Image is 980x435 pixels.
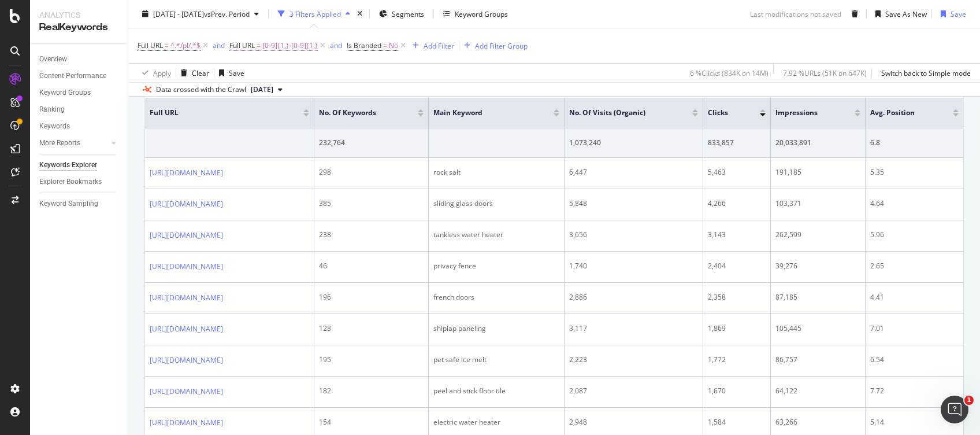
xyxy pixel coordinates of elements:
[289,9,341,19] div: 3 Filters Applied
[870,198,959,209] div: 4.64
[204,9,250,19] span: vs Prev. Period
[708,355,766,365] div: 1,772
[273,5,355,23] button: 3 Filters Applied
[319,323,424,334] div: 128
[569,355,698,365] div: 2,223
[885,9,927,19] div: Save As New
[775,108,838,118] span: Impressions
[150,292,223,304] a: [URL][DOMAIN_NAME]
[150,355,223,366] a: [URL][DOMAIN_NAME]
[708,292,766,303] div: 2,358
[459,39,528,53] button: Add Filter Group
[39,120,120,132] a: Keywords
[569,230,698,240] div: 3,656
[881,68,971,78] div: Switch back to Simple mode
[330,40,342,50] div: and
[569,323,698,334] div: 3,117
[319,198,424,209] div: 385
[150,108,286,118] span: Full URL
[750,9,841,19] div: Last modifications not saved
[150,230,223,241] a: [URL][DOMAIN_NAME]
[192,68,209,78] div: Clear
[870,323,959,334] div: 7.01
[775,292,861,303] div: 87,185
[569,261,698,271] div: 1,740
[433,167,560,178] div: rock salt
[319,417,424,427] div: 154
[569,138,698,148] div: 1,073,240
[433,198,560,209] div: sliding glass doors
[475,40,528,50] div: Add Filter Group
[138,40,163,50] span: Full URL
[433,230,560,240] div: tankless water heater
[569,108,675,118] span: No. of Visits (Organic)
[870,292,959,303] div: 4.41
[319,230,424,240] div: 238
[39,176,102,188] div: Explorer Bookmarks
[392,9,424,19] span: Segments
[941,396,968,423] iframe: Intercom live chat
[156,84,246,95] div: Data crossed with the Crawl
[229,40,255,50] span: Full URL
[775,386,861,396] div: 64,122
[39,159,97,171] div: Keywords Explorer
[424,40,454,50] div: Add Filter
[150,167,223,179] a: [URL][DOMAIN_NAME]
[150,386,223,397] a: [URL][DOMAIN_NAME]
[138,5,263,23] button: [DATE] - [DATE]vsPrev. Period
[389,38,398,54] span: No
[870,230,959,240] div: 5.96
[775,323,861,334] div: 105,445
[775,417,861,427] div: 63,266
[569,386,698,396] div: 2,087
[870,138,959,148] div: 6.8
[39,120,70,132] div: Keywords
[170,38,201,54] span: ^.*/pl/.*$
[319,355,424,365] div: 195
[150,261,223,272] a: [URL][DOMAIN_NAME]
[775,355,861,365] div: 86,757
[39,70,106,82] div: Content Performance
[708,230,766,240] div: 3,143
[708,417,766,427] div: 1,584
[783,68,867,78] div: 7.92 % URLs ( 51K on 647K )
[39,87,120,99] a: Keyword Groups
[39,21,118,34] div: RealKeywords
[150,323,223,335] a: [URL][DOMAIN_NAME]
[153,68,171,78] div: Apply
[775,261,861,271] div: 39,276
[870,108,936,118] span: Avg. Position
[39,137,108,149] a: More Reports
[150,417,223,429] a: [URL][DOMAIN_NAME]
[870,167,959,178] div: 5.35
[708,108,743,118] span: Clicks
[871,5,927,23] button: Save As New
[708,198,766,209] div: 4,266
[951,9,966,19] div: Save
[150,198,223,210] a: [URL][DOMAIN_NAME]
[39,137,80,149] div: More Reports
[433,323,560,334] div: shiplap paneling
[383,40,387,50] span: =
[319,138,424,148] div: 232,764
[433,417,560,427] div: electric water heater
[433,261,560,271] div: privacy fence
[439,5,513,23] button: Keyword Groups
[319,167,424,178] div: 298
[39,159,120,171] a: Keywords Explorer
[229,68,244,78] div: Save
[870,417,959,427] div: 5.14
[176,64,209,82] button: Clear
[870,355,959,365] div: 6.54
[213,40,225,51] button: and
[39,198,98,210] div: Keyword Sampling
[775,138,861,148] div: 20,033,891
[214,64,244,82] button: Save
[569,417,698,427] div: 2,948
[39,104,65,116] div: Ranking
[39,87,91,99] div: Keyword Groups
[39,53,67,65] div: Overview
[319,292,424,303] div: 196
[708,167,766,178] div: 5,463
[775,230,861,240] div: 262,599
